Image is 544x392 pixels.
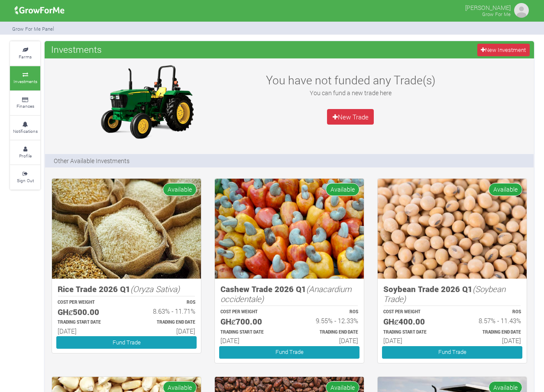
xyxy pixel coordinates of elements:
[297,309,358,315] p: ROS
[163,183,197,196] span: Available
[58,299,119,306] p: COST PER WEIGHT
[383,317,444,327] h5: GHȼ400.00
[477,44,530,56] a: New Investment
[52,179,201,279] img: growforme image
[220,329,282,336] p: Estimated Trading Start Date
[460,317,521,325] h6: 8.57% - 11.43%
[220,337,282,344] h6: [DATE]
[10,42,40,65] a: Farms
[58,319,119,326] p: Estimated Trading Start Date
[17,177,34,183] small: Sign Out
[460,309,521,315] p: ROS
[134,327,195,335] h6: [DATE]
[10,165,40,189] a: Sign Out
[482,11,511,17] small: Grow For Me
[49,41,104,58] span: Investments
[134,319,195,326] p: Estimated Trading End Date
[13,78,37,84] small: Investments
[13,128,38,134] small: Notifications
[383,284,521,304] h5: Soybean Trade 2026 Q1
[297,329,358,336] p: Estimated Trading End Date
[489,183,522,196] span: Available
[383,337,444,344] h6: [DATE]
[460,329,521,336] p: Estimated Trading End Date
[19,54,32,60] small: Farms
[12,2,68,19] img: growforme image
[383,283,505,304] i: (Soybean Trade)
[10,66,40,90] a: Investments
[58,327,119,335] h6: [DATE]
[383,329,444,336] p: Estimated Trading Start Date
[256,73,444,87] h3: You have not funded any Trade(s)
[19,153,32,159] small: Profile
[460,337,521,344] h6: [DATE]
[220,284,358,304] h5: Cashew Trade 2026 Q1
[58,307,119,317] h5: GHȼ500.00
[93,63,201,141] img: growforme image
[56,336,197,349] a: Fund Trade
[513,2,530,19] img: growforme image
[134,299,195,306] p: ROS
[220,309,282,315] p: COST PER WEIGHT
[220,283,352,304] i: (Anacardium occidentale)
[219,346,359,359] a: Fund Trade
[134,307,195,315] h6: 8.63% - 11.71%
[215,179,364,279] img: growforme image
[10,91,40,115] a: Finances
[297,317,358,325] h6: 9.55% - 12.33%
[130,283,180,294] i: (Oryza Sativa)
[326,183,359,196] span: Available
[16,103,34,109] small: Finances
[256,88,444,97] p: You can fund a new trade here
[10,141,40,164] a: Profile
[465,2,511,12] p: [PERSON_NAME]
[383,309,444,315] p: COST PER WEIGHT
[58,284,195,294] h5: Rice Trade 2026 Q1
[378,179,527,279] img: growforme image
[10,116,40,140] a: Notifications
[327,109,374,125] a: New Trade
[54,156,130,165] p: Other Available Investments
[12,26,54,32] small: Grow For Me Panel
[382,346,522,359] a: Fund Trade
[220,317,282,327] h5: GHȼ700.00
[297,337,358,344] h6: [DATE]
